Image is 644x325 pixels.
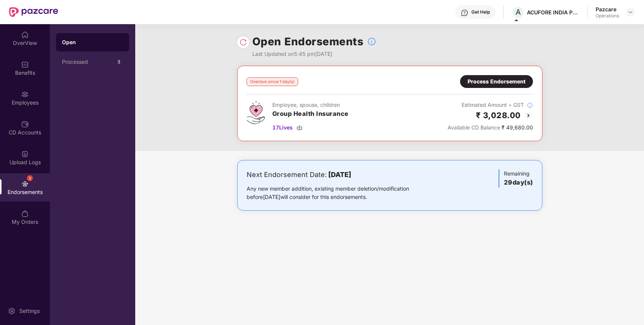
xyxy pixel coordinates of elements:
[8,307,15,315] img: svg+xml;base64,PHN2ZyBpZD0iU2V0dGluZy0yMHgyMCIgeG1sbnM9Imh0dHA6Ly93d3cudzMub3JnLzIwMDAvc3ZnIiB3aW...
[17,307,42,315] div: Settings
[21,61,29,68] img: svg+xml;base64,PHN2ZyBpZD0iQmVuZWZpdHMiIHhtbG5zPSJodHRwOi8vd3d3LnczLm9yZy8yMDAwL3N2ZyIgd2lkdGg9Ij...
[21,120,29,128] img: svg+xml;base64,PHN2ZyBpZD0iQ0RfQWNjb3VudHMiIGRhdGEtbmFtZT0iQ0QgQWNjb3VudHMiIHhtbG5zPSJodHRwOi8vd3...
[527,102,533,108] img: svg+xml;base64,PHN2ZyBpZD0iSW5mb18tXzMyeDMyIiBkYXRhLW5hbWU9IkluZm8gLSAzMngzMiIgeG1sbnM9Imh0dHA6Ly...
[27,175,33,181] div: 3
[247,185,433,201] div: Any new member addition, existing member deletion/modification before [DATE] will consider for th...
[21,91,29,98] img: svg+xml;base64,PHN2ZyBpZD0iRW1wbG95ZWVzIiB4bWxucz0iaHR0cDovL3d3dy53My5vcmcvMjAwMC9zdmciIHdpZHRoPS...
[272,123,293,132] span: 17 Lives
[252,33,364,50] h1: Open Endorsements
[499,169,533,188] div: Remaining
[448,123,533,132] div: ₹ 49,680.00
[471,9,490,15] div: Get Help
[367,37,376,46] img: svg+xml;base64,PHN2ZyBpZD0iSW5mb18tXzMyeDMyIiBkYXRhLW5hbWU9IkluZm8gLSAzMngzMiIgeG1sbnM9Imh0dHA6Ly...
[21,150,29,158] img: svg+xml;base64,PHN2ZyBpZD0iVXBsb2FkX0xvZ3MiIGRhdGEtbmFtZT0iVXBsb2FkIExvZ3MiIHhtbG5zPSJodHRwOi8vd3...
[516,8,521,17] span: A
[297,125,303,131] img: svg+xml;base64,PHN2ZyBpZD0iRG93bmxvYWQtMzJ4MzIiIHhtbG5zPSJodHRwOi8vd3d3LnczLm9yZy8yMDAwL3N2ZyIgd2...
[596,13,619,19] div: Operations
[527,9,580,16] div: ACUFORE INDIA PRIVATE LIMITED
[114,57,123,66] div: 3
[504,178,533,188] h3: 29 day(s)
[272,101,349,109] div: Employee, spouse, children
[627,9,633,15] img: svg+xml;base64,PHN2ZyBpZD0iRHJvcGRvd24tMzJ4MzIiIHhtbG5zPSJodHRwOi8vd3d3LnczLm9yZy8yMDAwL3N2ZyIgd2...
[9,7,58,17] img: New Pazcare Logo
[62,59,114,65] div: Processed
[468,77,525,86] div: Process Endorsement
[239,39,247,46] img: svg+xml;base64,PHN2ZyBpZD0iUmVsb2FkLTMyeDMyIiB4bWxucz0iaHR0cDovL3d3dy53My5vcmcvMjAwMC9zdmciIHdpZH...
[252,50,377,58] div: Last Updated on 5:45 pm[DATE]
[21,210,29,217] img: svg+xml;base64,PHN2ZyBpZD0iTXlfT3JkZXJzIiBkYXRhLW5hbWU9Ik15IE9yZGVycyIgeG1sbnM9Imh0dHA6Ly93d3cudz...
[247,169,433,180] div: Next Endorsement Date:
[328,171,351,179] b: [DATE]
[524,111,533,120] img: svg+xml;base64,PHN2ZyBpZD0iQmFjay0yMHgyMCIgeG1sbnM9Imh0dHA6Ly93d3cudzMub3JnLzIwMDAvc3ZnIiB3aWR0aD...
[448,101,533,109] div: Estimated Amount + GST
[461,9,468,17] img: svg+xml;base64,PHN2ZyBpZD0iSGVscC0zMngzMiIgeG1sbnM9Imh0dHA6Ly93d3cudzMub3JnLzIwMDAvc3ZnIiB3aWR0aD...
[62,39,123,46] div: Open
[272,109,349,119] h3: Group Health Insurance
[247,77,298,86] div: Overdue since 1 day(s)
[247,101,265,124] img: svg+xml;base64,PHN2ZyB4bWxucz0iaHR0cDovL3d3dy53My5vcmcvMjAwMC9zdmciIHdpZHRoPSI0Ny43MTQiIGhlaWdodD...
[596,6,619,13] div: Pazcare
[448,124,500,131] span: Available CD Balance
[476,109,521,122] h2: ₹ 3,028.00
[21,180,29,188] img: svg+xml;base64,PHN2ZyBpZD0iRW5kb3JzZW1lbnRzIiB4bWxucz0iaHR0cDovL3d3dy53My5vcmcvMjAwMC9zdmciIHdpZH...
[21,31,29,39] img: svg+xml;base64,PHN2ZyBpZD0iSG9tZSIgeG1sbnM9Imh0dHA6Ly93d3cudzMub3JnLzIwMDAvc3ZnIiB3aWR0aD0iMjAiIG...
